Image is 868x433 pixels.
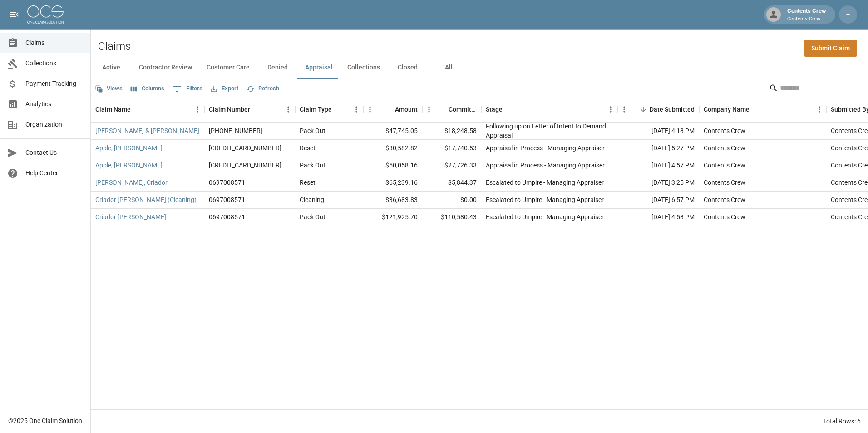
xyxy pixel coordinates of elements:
div: Contents Crew [704,212,745,221]
p: Contents Crew [787,15,826,23]
button: Sort [637,103,650,116]
span: Help Center [25,168,83,178]
button: Sort [332,103,345,116]
div: Committed Amount [422,97,481,122]
div: Amount [363,97,422,122]
div: Cleaning [300,195,324,204]
div: Claim Name [91,97,204,122]
div: Escalated to Umpire - Managing Appraiser [486,212,604,221]
div: Following up on Letter of Intent to Demand Appraisal [486,122,613,140]
img: ocs-logo-white-transparent.png [27,5,64,24]
button: Menu [350,103,363,116]
button: Menu [604,103,617,116]
div: 300-0645302-2023 [209,161,281,170]
div: 0697008571 [209,178,245,187]
div: [DATE] 5:27 PM [617,140,699,157]
div: $5,844.37 [422,174,481,192]
div: [DATE] 4:18 PM [617,123,699,140]
div: Committed Amount [449,97,477,122]
button: Select columns [128,82,167,96]
button: Customer Care [199,57,257,79]
span: Payment Tracking [25,79,83,89]
div: dynamic tabs [91,57,868,79]
div: Claim Type [300,97,332,122]
div: [DATE] 4:57 PM [617,157,699,174]
button: Denied [257,57,298,79]
button: Closed [387,57,428,79]
div: Contents Crew [784,6,830,23]
span: Contact Us [25,148,83,157]
div: [DATE] 6:57 PM [617,192,699,209]
div: Pack Out [300,126,325,135]
button: Sort [436,103,449,116]
div: $36,683.83 [363,192,422,209]
div: Contents Crew [704,178,745,187]
div: $47,745.05 [363,123,422,140]
div: Company Name [699,97,826,122]
span: Collections [25,59,83,68]
h2: Claims [98,40,131,53]
div: Company Name [704,97,750,122]
div: Amount [395,97,418,122]
div: Appraisal in Process - Managing Appraiser [486,143,605,153]
div: $121,925.70 [363,209,422,226]
a: Criador [PERSON_NAME] [95,212,166,221]
div: Date Submitted [617,97,699,122]
button: Sort [503,103,515,116]
a: Apple, [PERSON_NAME] [95,143,163,153]
div: 0697008571 [209,195,245,204]
div: Total Rows: 6 [823,417,861,426]
div: Claim Type [295,97,363,122]
button: Active [91,57,132,79]
button: Sort [750,103,762,116]
span: Analytics [25,99,83,109]
button: Appraisal [298,57,340,79]
div: [DATE] 3:25 PM [617,174,699,192]
div: Pack Out [300,161,325,170]
div: 300-0020415-2024 [209,126,262,135]
a: Submit Claim [804,40,857,57]
div: Date Submitted [650,97,695,122]
div: Escalated to Umpire - Managing Appraiser [486,178,604,187]
div: Contents Crew [704,143,745,153]
button: Menu [281,103,295,116]
div: $0.00 [422,192,481,209]
div: © 2025 One Claim Solution [8,416,82,425]
div: $18,248.58 [422,123,481,140]
button: Sort [131,103,143,116]
a: Apple, [PERSON_NAME] [95,161,163,170]
a: [PERSON_NAME] & [PERSON_NAME] [95,126,199,135]
button: Views [93,82,125,96]
div: Appraisal in Process - Managing Appraiser [486,161,605,170]
div: Reset [300,178,316,187]
div: $30,582.82 [363,140,422,157]
button: Contractor Review [132,57,199,79]
div: Contents Crew [704,195,745,204]
div: Stage [481,97,617,122]
div: Reset [300,143,316,153]
div: Contents Crew [704,126,745,135]
button: Menu [363,103,377,116]
button: Menu [191,103,204,116]
button: open drawer [5,5,24,24]
button: Sort [250,103,263,116]
div: Search [769,81,866,97]
div: Contents Crew [704,161,745,170]
button: Export [208,82,241,96]
div: $50,058.16 [363,157,422,174]
button: Refresh [244,82,281,96]
button: Menu [422,103,436,116]
a: Criador [PERSON_NAME] (Cleaning) [95,195,197,204]
button: Show filters [170,82,205,96]
div: $27,726.33 [422,157,481,174]
div: $17,740.53 [422,140,481,157]
div: Claim Number [209,97,250,122]
div: [DATE] 4:58 PM [617,209,699,226]
div: 0697008571 [209,212,245,221]
button: Menu [617,103,631,116]
span: Claims [25,38,83,48]
div: $110,580.43 [422,209,481,226]
a: [PERSON_NAME], Criador [95,178,168,187]
div: 300-0645302-2023 [209,143,281,153]
button: Collections [340,57,387,79]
